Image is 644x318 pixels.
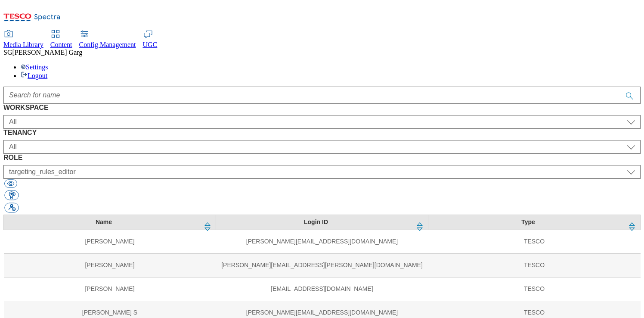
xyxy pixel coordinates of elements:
[3,87,641,104] input: Accessible label text
[216,253,428,277] td: [PERSON_NAME][EMAIL_ADDRESS][PERSON_NAME][DOMAIN_NAME]
[4,230,216,253] td: [PERSON_NAME]
[221,218,411,226] div: Login ID
[4,277,216,301] td: [PERSON_NAME]
[3,129,641,137] label: TENANCY
[3,31,43,49] a: Media Library
[3,49,12,56] span: SG
[50,31,72,49] a: Content
[143,31,158,49] a: UGC
[21,72,47,79] a: Logout
[428,277,641,301] td: TESCO
[428,230,641,253] td: TESCO
[143,41,158,48] span: UGC
[216,277,428,301] td: [EMAIL_ADDRESS][DOMAIN_NAME]
[428,253,641,277] td: TESCO
[79,41,136,48] span: Config Management
[9,218,198,226] div: Name
[79,31,136,49] a: Config Management
[21,63,48,71] a: Settings
[216,230,428,253] td: [PERSON_NAME][EMAIL_ADDRESS][DOMAIN_NAME]
[3,41,43,48] span: Media Library
[50,41,72,48] span: Content
[3,104,641,112] label: WORKSPACE
[12,49,82,56] span: [PERSON_NAME] Garg
[433,218,623,226] div: Type
[4,253,216,277] td: [PERSON_NAME]
[3,154,641,162] label: ROLE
